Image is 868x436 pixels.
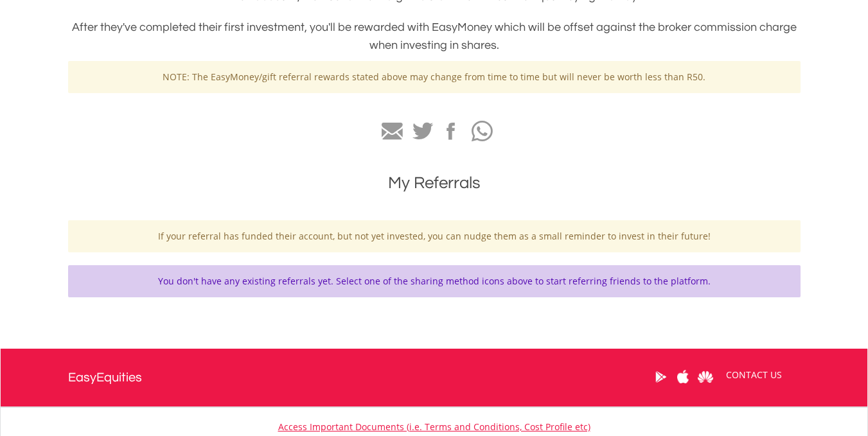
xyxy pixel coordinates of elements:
a: CONTACT US [717,357,791,393]
a: Access Important Documents (i.e. Terms and Conditions, Cost Profile etc) [278,421,590,433]
a: EasyEquities [68,349,142,406]
p: If your referral has funded their account, but not yet invested, you can nudge them as a small re... [78,230,791,243]
a: Apple [672,357,695,397]
p: NOTE: The EasyMoney/gift referral rewards stated above may change from time to time but will neve... [78,71,791,83]
h1: My Referrals [68,171,801,195]
a: Huawei [695,357,717,397]
a: Google Play [650,357,672,397]
div: You don't have any existing referrals yet. Select one of the sharing method icons above to start ... [68,265,801,297]
h3: After they've completed their first investment, you'll be rewarded with EasyMoney which will be o... [68,19,801,55]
